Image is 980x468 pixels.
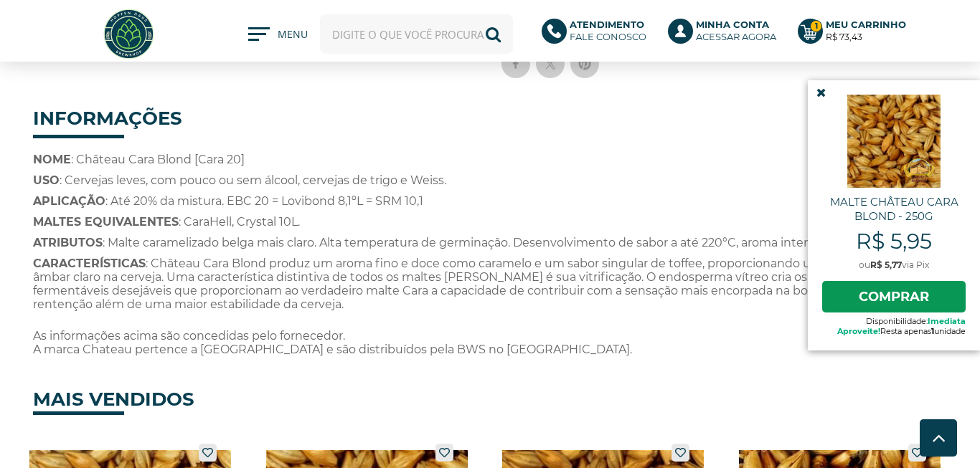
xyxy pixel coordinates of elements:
[542,19,654,50] a: AtendimentoFale conosco
[822,259,966,270] span: ou via Pix
[570,19,644,30] b: Atendimento
[847,95,941,188] img: d66badc834.jpg
[696,19,769,30] b: Minha Conta
[810,20,822,32] strong: 1
[33,215,179,229] strong: MALTES EQUIVALENTES
[473,14,513,54] button: Buscar
[33,173,446,187] span: : Cervejas leves, com pouco ou sem álcool, cervejas de trigo e Weiss.
[509,57,523,71] img: facebook sharing button
[822,326,966,336] span: Resta apenas unidade
[837,326,880,336] b: Aproveite!
[928,316,966,326] b: Imediata
[33,257,929,311] span: : Château Cara Blond produz um aroma fino e doce como caramelo e um sabor singular de toffee, pro...
[696,19,776,43] p: Acessar agora
[578,57,592,71] img: pinterest sharing button
[822,234,966,249] strong: R$ 5,95
[102,7,156,61] img: Hopfen Haus BrewShop
[33,173,60,187] strong: USO
[33,194,105,208] strong: APLICAÇÃO
[826,19,906,30] b: Meu Carrinho
[668,19,783,50] a: Minha ContaAcessar agora
[826,32,862,42] strong: R$ 73,43
[543,57,557,71] img: twitter sharing button
[278,27,306,49] span: MENU
[33,153,245,166] span: : Château Cara Blond [Cara 20]
[33,378,124,415] h4: MAIS VENDIDOS
[33,194,423,208] span: : Até 20% da mistura. EBC 20 = Lovibond 8,1ºL = SRM 10,1
[570,19,646,43] p: Fale conosco
[822,316,966,326] span: Disponibilidade:
[822,281,966,312] a: Comprar
[931,326,934,336] b: 1
[33,329,632,356] span: As informações acima são concedidas pelo fornecedor. A marca Chateau pertence a [GEOGRAPHIC_DATA]...
[33,153,71,166] strong: NOME
[33,215,300,229] span: : CaraHell, Crystal 10L.
[248,27,306,42] button: MENU
[320,14,513,54] input: Digite o que você procura
[33,236,103,249] strong: ATRIBUTOS
[822,195,966,224] span: Malte Château Cara Blond - 250g
[870,259,902,270] strong: R$ 5,77
[33,257,146,270] strong: CARACTERÍSTICAS
[33,236,826,249] span: : Malte caramelizado belga mais claro. Alta temperatura de germinação. Desenvolvimento de sabor a...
